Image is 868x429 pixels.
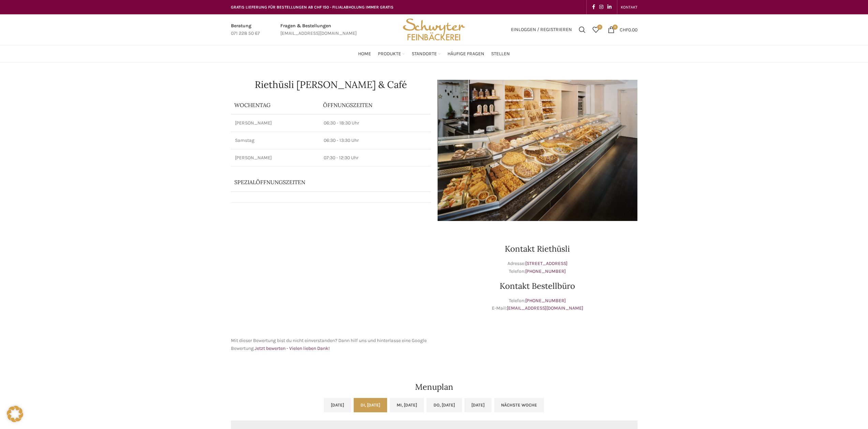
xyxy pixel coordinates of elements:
[324,154,427,161] p: 07:30 - 12:30 Uhr
[438,260,637,275] p: Adresse: Telefon:
[412,51,437,57] span: Standorte
[511,27,572,32] span: Einloggen / Registrieren
[231,383,637,391] h2: Menuplan
[589,23,603,36] a: 0
[447,47,484,61] a: Häufige Fragen
[234,178,408,186] p: Spezialöffnungszeiten
[358,51,371,57] span: Home
[589,23,603,36] div: Meine Wunschliste
[231,5,394,10] span: GRATIS LIEFERUNG FÜR BESTELLUNGEN AB CHF 150 - FILIALABHOLUNG IMMER GRATIS
[605,2,614,12] a: Linkedin social link
[491,51,510,57] span: Stellen
[255,345,330,351] a: Jetzt bewerten - Vielen lieben Dank!
[575,23,589,36] a: Suchen
[235,137,315,144] p: Samstag
[525,268,566,274] a: [PHONE_NUMBER]
[604,23,641,36] a: 0 CHF0.00
[354,398,387,412] a: Di, [DATE]
[620,27,628,32] span: CHF
[525,298,566,304] a: [PHONE_NUMBER]
[525,261,568,266] a: [STREET_ADDRESS]
[507,23,575,36] a: Einloggen / Registrieren
[231,337,431,352] p: Mit dieser Bewertung bist du nicht einverstanden? Dann hilf uns und hinterlasse eine Google Bewer...
[617,0,641,14] div: Secondary navigation
[400,14,467,45] img: Bäckerei Schwyter
[227,47,641,61] div: Main navigation
[235,154,315,161] p: [PERSON_NAME]
[438,245,637,253] h2: Kontakt Riethüsli
[620,27,637,32] bdi: 0.00
[231,22,260,38] a: Infobox link
[621,5,637,10] span: KONTAKT
[438,282,637,290] h2: Kontakt Bestellbüro
[400,26,467,32] a: Site logo
[621,0,637,14] a: KONTAKT
[323,101,427,109] p: ÖFFNUNGSZEITEN
[280,22,357,38] a: Infobox link
[231,80,431,89] h1: Riethüsli [PERSON_NAME] & Café
[378,47,405,61] a: Produkte
[613,25,618,30] span: 0
[324,137,427,144] p: 06:30 - 13:30 Uhr
[597,2,605,12] a: Instagram social link
[447,51,484,57] span: Häufige Fragen
[324,120,427,127] p: 06:30 - 18:30 Uhr
[427,398,462,412] a: Do, [DATE]
[438,297,637,312] p: Telefon: E-Mail:
[235,120,315,127] p: [PERSON_NAME]
[378,51,401,57] span: Produkte
[234,101,316,109] p: Wochentag
[494,398,544,412] a: Nächste Woche
[358,47,371,61] a: Home
[590,2,597,12] a: Facebook social link
[390,398,424,412] a: Mi, [DATE]
[231,228,431,330] iframe: bäckerei schwyter riethüsli
[412,47,441,61] a: Standorte
[324,398,351,412] a: [DATE]
[491,47,510,61] a: Stellen
[465,398,491,412] a: [DATE]
[597,25,602,30] span: 0
[507,305,583,311] a: [EMAIL_ADDRESS][DOMAIN_NAME]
